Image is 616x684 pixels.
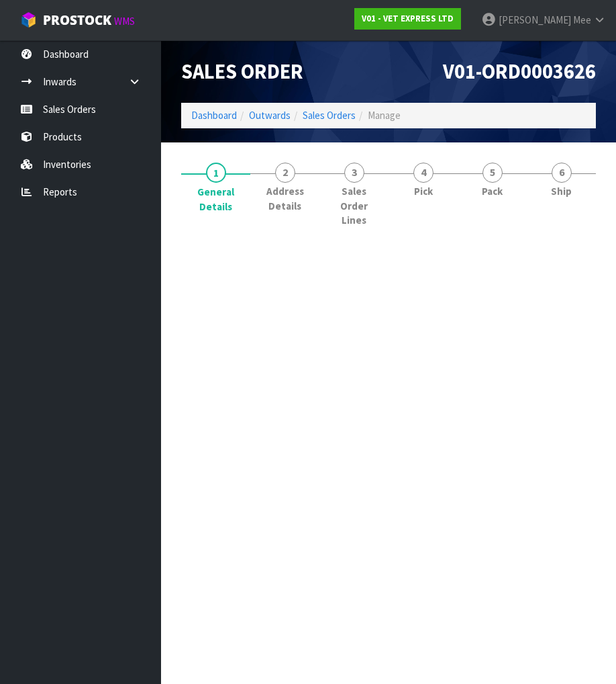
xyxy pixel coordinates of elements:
[303,109,356,122] a: Sales Orders
[499,13,571,26] span: [PERSON_NAME]
[443,58,596,84] span: V01-ORD0003626
[191,185,240,214] span: General Details
[275,163,295,183] span: 2
[573,13,591,26] span: Mee
[181,234,596,244] span: General Details
[551,184,572,198] span: Ship
[191,109,237,122] a: Dashboard
[482,163,503,183] span: 5
[362,13,454,24] strong: V01 - VET EXPRESS LTD
[114,15,135,28] small: WMS
[206,163,226,183] span: 1
[20,11,37,28] img: cube-alt.png
[552,163,572,183] span: 6
[413,163,433,183] span: 4
[329,184,378,227] span: Sales Order Lines
[181,58,303,84] span: Sales Order
[344,163,364,183] span: 3
[414,184,433,198] span: Pick
[482,184,503,198] span: Pack
[260,184,309,213] span: Address Details
[249,109,291,122] a: Outwards
[368,109,401,122] span: Manage
[43,11,111,29] span: ProStock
